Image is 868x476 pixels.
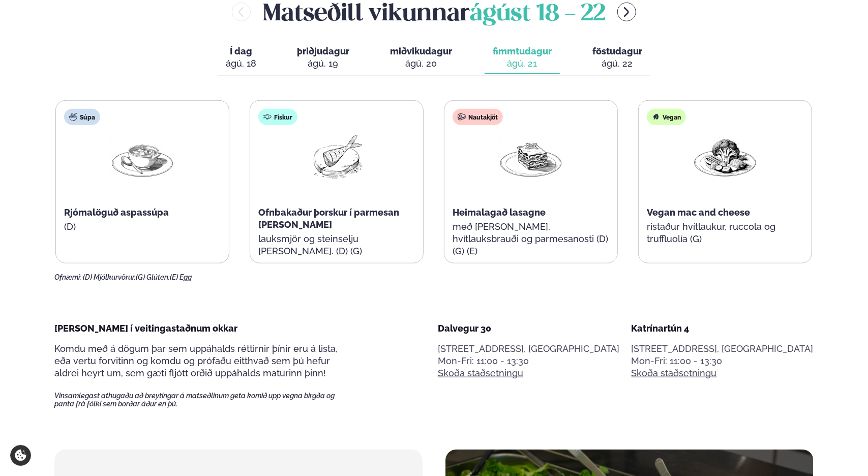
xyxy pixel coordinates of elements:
[592,57,642,70] div: ágú. 22
[54,323,237,334] span: [PERSON_NAME] í veitingastaðnum okkar
[304,133,369,181] img: Fish.png
[632,343,814,355] p: [STREET_ADDRESS], [GEOGRAPHIC_DATA]
[390,46,452,56] span: miðvikudagur
[632,322,814,335] div: Katrínartún 4
[632,355,814,367] div: Mon-Fri: 11:00 - 13:30
[64,221,221,233] p: (D)
[584,41,650,75] button: föstudagur ágú. 22
[54,392,352,408] span: Vinsamlegast athugaðu að breytingar á matseðlinum geta komið upp vegna birgða og panta frá fólki ...
[226,57,256,70] div: ágú. 18
[297,46,349,56] span: þriðjudagur
[382,41,460,75] button: miðvikudagur ágú. 20
[647,109,686,125] div: Vegan
[453,109,503,125] div: Nautakjöt
[136,273,170,281] span: (G) Glúten,
[10,445,31,466] a: Cookie settings
[485,41,560,75] button: fimmtudagur ágú. 21
[54,273,81,281] span: Ofnæmi:
[110,133,175,181] img: Soup.png
[54,343,338,378] span: Komdu með á dögum þar sem uppáhalds réttirnir þínir eru á lista, eða vertu forvitinn og komdu og ...
[438,355,620,367] div: Mon-Fri: 11:00 - 13:30
[470,3,605,25] span: ágúst 18 - 22
[263,113,272,121] img: fish.svg
[438,367,523,379] a: Skoða staðsetningu
[493,46,552,56] span: fimmtudagur
[438,322,620,335] div: Dalvegur 30
[289,41,357,75] button: þriðjudagur ágú. 19
[632,367,717,379] a: Skoða staðsetningu
[258,233,415,257] p: lauksmjör og steinselju [PERSON_NAME]. (D) (G)
[652,113,660,121] img: Vegan.svg
[390,57,452,70] div: ágú. 20
[453,221,609,257] p: með [PERSON_NAME], hvítlauksbrauði og parmesanosti (D) (G) (E)
[617,3,636,21] button: menu-btn-right
[258,207,399,230] span: Ofnbakaður þorskur í parmesan [PERSON_NAME]
[592,46,642,56] span: föstudagur
[258,109,297,125] div: Fiskur
[498,133,563,181] img: Lasagna.png
[218,41,264,75] button: Í dag ágú. 18
[170,273,192,281] span: (E) Egg
[64,109,100,125] div: Súpa
[83,273,136,281] span: (D) Mjólkurvörur,
[647,207,750,218] span: Vegan mac and cheese
[226,45,256,57] span: Í dag
[69,113,77,121] img: soup.svg
[232,3,251,21] button: menu-btn-left
[64,207,169,218] span: Rjómalöguð aspassúpa
[453,207,546,218] span: Heimalagað lasagne
[297,57,349,70] div: ágú. 19
[458,113,466,121] img: beef.svg
[493,57,552,70] div: ágú. 21
[647,221,803,245] p: ristaður hvítlaukur, ruccola og truffluolía (G)
[693,133,758,181] img: Vegan.png
[438,343,620,355] p: [STREET_ADDRESS], [GEOGRAPHIC_DATA]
